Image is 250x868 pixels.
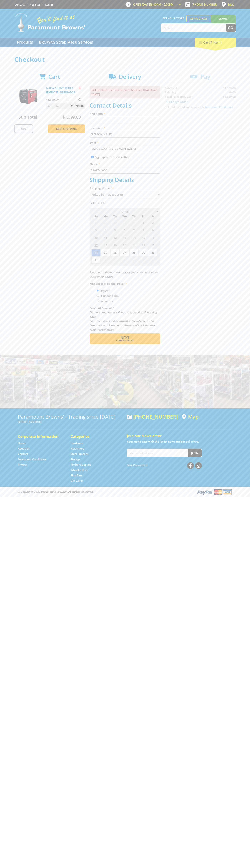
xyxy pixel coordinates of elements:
span: Delivery [119,73,141,80]
label: Shipping Method [90,186,160,190]
span: 25 [101,249,110,256]
a: Gepps Cross [186,15,211,22]
p: $1,399.00 [46,97,65,102]
a: Remove from cart [79,86,81,90]
p: Keep up to date with the latest news and special offers. [127,439,232,444]
a: Go to the Contact page [14,3,25,6]
h2: Contact Details [90,102,160,109]
span: 30 [120,219,129,226]
label: Pick Up Date [90,201,160,205]
h5: Categories [71,434,116,439]
span: 9 [148,226,157,234]
a: Go to the Skip Bins page [71,473,82,477]
div: Cart [195,38,236,47]
span: 21 [129,241,138,249]
span: Cart [48,73,60,80]
input: Your email address [127,449,188,457]
span: 12 [110,234,120,241]
p: Item total: [46,103,85,109]
input: Please enter your telephone number. [90,167,160,174]
a: Go to the Privacy page [18,463,27,467]
span: 31 [91,256,101,264]
a: View a map of Gepps Cross location [182,414,199,420]
label: Someone Else [100,293,120,299]
h2: Shipping Details [90,176,160,183]
label: Myself [100,288,111,294]
a: Go to the Wheelie Bins page [71,468,87,472]
span: We [120,214,129,219]
span: Th [129,214,138,219]
input: Please select who will pick up the order. [97,300,99,302]
span: 28 [129,249,138,256]
span: 5 [139,256,148,264]
button: Next Confirm order [90,333,160,344]
em: Paramount Browns will contact you when your order is ready for pickup [90,271,158,278]
div: ® Copyright 2025 Paramount Browns'. All Rights Reserved. [14,489,236,495]
input: Please select who will pick up the order. [97,289,99,292]
a: Mount [PERSON_NAME] [211,15,236,29]
a: Go to the BROWNS Scrap Metal Services page [36,38,96,47]
span: 31 [129,219,138,226]
h1: Checkout [14,56,236,63]
span: 27 [91,219,101,226]
label: Phone [90,162,160,166]
span: 17 [91,241,101,249]
span: $1,399.00 [62,114,81,120]
p: Pickup Date needs to be on or between [DATE] and [DATE] [90,86,160,98]
div: [PHONE_NUMBER] [127,414,178,420]
span: 7 [129,226,138,234]
span: 5 [110,226,120,234]
span: 30 [148,249,157,256]
span: 29 [110,219,120,226]
img: 6.0KW SILENT SERIES INVERTER GENERATOR [18,86,39,107]
span: [DATE] [121,210,129,213]
input: Search [161,24,226,32]
select: Please select a shipping method. [90,191,160,198]
span: 16 [148,234,157,241]
a: Go to the Gift Cards page [71,479,83,483]
input: Please enter your first name. [90,117,160,123]
button: Go [226,24,236,32]
span: 27 [120,249,129,256]
a: Go to the Storage page [71,457,80,461]
span: 4 [129,256,138,264]
span: Mo [101,214,110,219]
span: $1,399.00 [71,103,84,109]
span: Su [91,214,101,219]
a: Go to the Hardware page [71,441,83,445]
span: 26 [110,249,120,256]
h5: Join our Newsletter [127,433,232,438]
span: 11 [101,234,110,241]
span: Sub Total [19,114,37,120]
span: 15 [139,234,148,241]
div: Stay Connected [127,461,202,469]
a: Log in [45,3,53,6]
span: Fr [139,214,148,219]
span: 13 [120,234,129,241]
span: 20 [120,241,129,249]
img: Paramount Browns' [14,13,86,32]
img: PayPal, Mastercard, Visa accepted [197,489,232,495]
span: 3 [120,256,129,264]
p: [STREET_ADDRESS] [18,420,123,424]
a: Go to the Home page [18,441,26,445]
input: Please select who will pick up the order. [97,295,99,297]
span: 19 [110,241,120,249]
span: 29 [139,249,148,256]
span: 10 [91,234,101,241]
a: Go to the registration page [30,3,40,6]
a: Go to the Steel Supplies page [71,452,88,456]
span: 14 [129,234,138,241]
span: 18 [101,241,110,249]
input: Please enter your email address. [90,146,160,152]
span: Confirm order [97,340,153,342]
label: A Courier [100,298,114,304]
a: Go to the About Us page [18,447,30,450]
span: 28 [101,219,110,226]
a: Go to the Terms and Conditions page [18,457,46,461]
span: 22 [139,241,148,249]
span: 6 [148,256,157,264]
span: 23 [148,241,157,249]
span: OPEN [DATE] [133,3,174,6]
span: 6 [120,226,129,234]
